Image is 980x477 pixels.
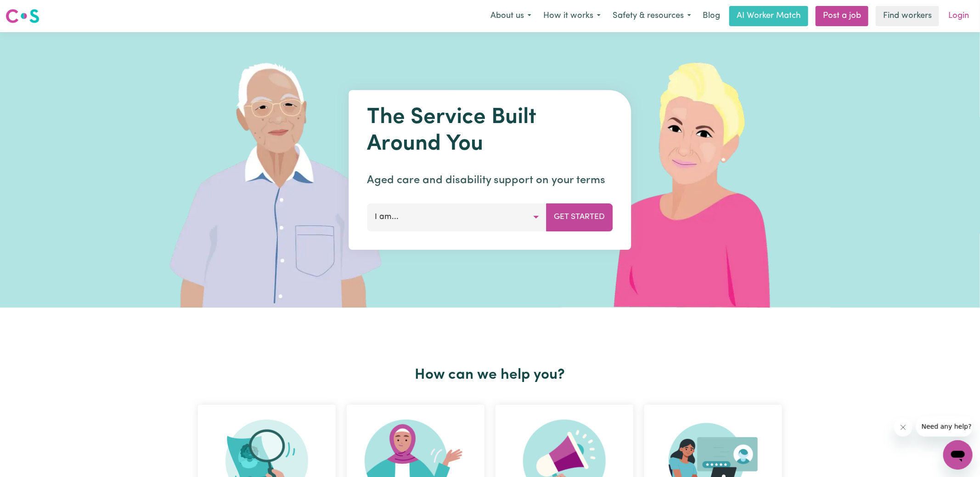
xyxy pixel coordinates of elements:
button: How it works [537,6,607,26]
a: Login [943,6,974,26]
a: Careseekers logo [6,6,39,27]
button: Get Started [546,203,613,231]
img: Careseekers logo [6,8,39,24]
button: Safety & resources [607,6,697,26]
h2: How can we help you? [192,366,788,384]
iframe: Button to launch messaging window [943,440,973,470]
button: About us [484,6,537,26]
a: AI Worker Match [729,6,808,26]
h1: The Service Built Around You [367,105,613,157]
a: Find workers [876,6,939,26]
iframe: Message from company [916,416,973,437]
button: I am... [367,203,547,231]
a: Blog [697,6,726,26]
p: Aged care and disability support on your terms [367,172,613,189]
iframe: Close message [894,418,912,437]
a: Post a job [816,6,868,26]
